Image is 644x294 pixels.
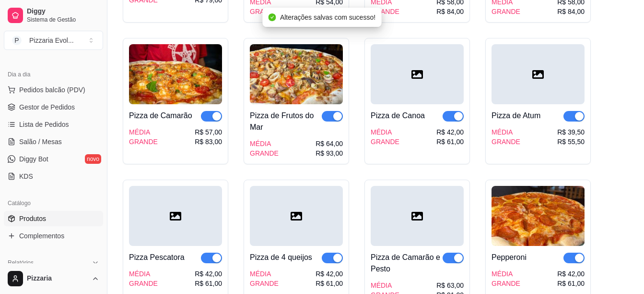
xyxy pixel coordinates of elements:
[4,99,103,115] a: Gestor de Pedidos
[492,252,527,263] div: Pepperoni
[12,36,22,45] span: P
[492,186,585,246] img: product-image
[129,137,158,147] div: GRANDE
[492,269,520,279] div: MÉDIA
[29,36,74,45] div: Pizzaria Evol ...
[436,127,464,137] div: R$ 42,00
[371,137,399,147] div: GRANDE
[129,127,158,137] div: MÉDIA
[557,269,585,279] div: R$ 42,00
[280,13,375,21] span: Alterações salvas com sucesso!
[19,231,64,241] span: Complementos
[195,269,222,279] div: R$ 42,00
[4,151,103,167] a: Diggy Botnovo
[316,279,343,288] div: R$ 61,00
[19,137,62,147] span: Salão / Mesas
[316,269,343,279] div: R$ 42,00
[492,110,540,122] div: Pizza de Atum
[436,7,464,16] div: R$ 84,00
[19,120,69,129] span: Lista de Pedidos
[371,281,399,290] div: MÉDIA
[250,148,279,158] div: GRANDE
[19,102,75,112] span: Gestor de Pedidos
[316,7,343,16] div: R$ 79,00
[129,252,185,263] div: Pizza Pescatora
[492,7,520,16] div: GRANDE
[371,110,425,122] div: Pizza de Canoa
[129,110,192,122] div: Pizza de Camarão
[4,117,103,132] a: Lista de Pedidos
[371,252,443,275] div: Pizza de Camarão e Pesto
[250,7,279,16] div: GRANDE
[436,137,464,147] div: R$ 61,00
[27,274,88,283] span: Pizzaria
[195,127,222,137] div: R$ 57,00
[27,7,99,16] span: Diggy
[371,127,399,137] div: MÉDIA
[129,279,158,288] div: GRANDE
[19,171,33,181] span: KDS
[371,7,399,16] div: GRANDE
[4,31,103,50] button: Select a team
[4,67,103,82] div: Dia a dia
[4,134,103,149] a: Salão / Mesas
[4,82,103,98] button: Pedidos balcão (PDV)
[4,267,103,290] button: Pizzaria
[19,85,85,95] span: Pedidos balcão (PDV)
[492,127,520,137] div: MÉDIA
[557,137,585,147] div: R$ 55,50
[4,211,103,226] a: Produtos
[436,281,464,290] div: R$ 63,00
[492,137,520,147] div: GRANDE
[4,228,103,244] a: Complementos
[4,4,103,27] a: DiggySistema de Gestão
[316,139,343,148] div: R$ 64,00
[19,154,48,164] span: Diggy Bot
[4,169,103,184] a: KDS
[250,139,279,148] div: MÉDIA
[8,259,34,267] span: Relatórios
[4,196,103,211] div: Catálogo
[316,148,343,158] div: R$ 93,00
[557,279,585,288] div: R$ 61,00
[129,44,222,104] img: product-image
[19,214,46,223] span: Produtos
[250,252,312,263] div: Pizza de 4 queijos
[195,279,222,288] div: R$ 61,00
[557,7,585,16] div: R$ 84,00
[250,269,279,279] div: MÉDIA
[250,110,322,133] div: Pizza de Frutos do Mar
[269,13,276,21] span: check-circle
[27,16,99,24] span: Sistema de Gestão
[250,44,343,104] img: product-image
[557,127,585,137] div: R$ 39,50
[492,279,520,288] div: GRANDE
[250,279,279,288] div: GRANDE
[129,269,158,279] div: MÉDIA
[195,137,222,147] div: R$ 83,00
